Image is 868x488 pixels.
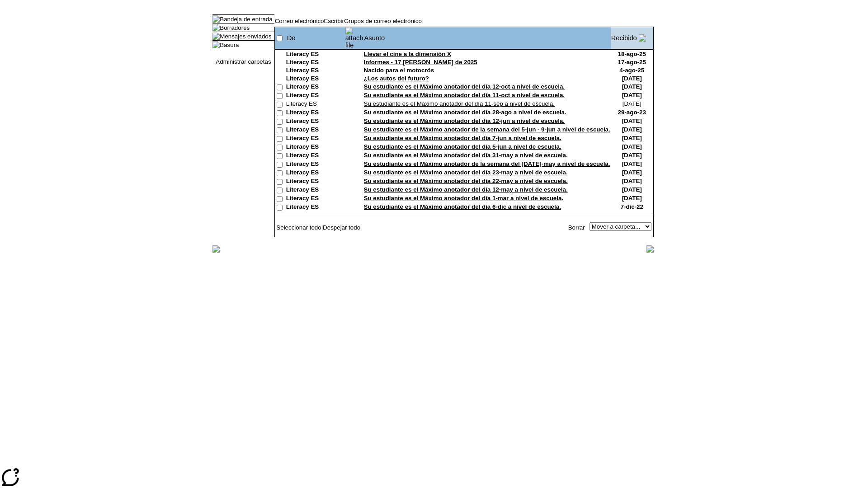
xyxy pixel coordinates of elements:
td: Literacy ES [286,117,345,126]
td: Literacy ES [286,160,345,169]
nobr: [DATE] [622,83,642,90]
a: Despejar todo [323,224,360,231]
nobr: 29-ago-23 [618,109,646,116]
nobr: 17-ago-25 [618,59,646,66]
img: folder_icon.gif [212,24,220,31]
a: Nacido para el motocrós [364,67,434,74]
a: Su estudiante es el Máximo anotador del día 12-jun a nivel de escuela. [364,117,565,124]
nobr: [DATE] [622,169,642,176]
a: Su estudiante es el Máximo anotador del día 1-mar a nivel de escuela. [364,195,563,202]
img: attach file [345,27,363,49]
nobr: [DATE] [622,186,642,193]
nobr: [DATE] [622,143,642,150]
td: Literacy ES [286,83,345,92]
nobr: [DATE] [622,160,642,167]
nobr: [DATE] [622,152,642,159]
td: Literacy ES [286,135,345,143]
a: Su estudiante es el Máximo anotador del día 11-sep a nivel de escuela. [364,100,555,107]
a: Basura [220,42,239,48]
nobr: [DATE] [622,117,642,124]
a: Su estudiante es el Máximo anotador del día 22-may a nivel de escuela. [364,178,568,184]
td: Literacy ES [286,143,345,152]
td: Literacy ES [286,109,345,117]
a: ¿Los autos del futuro? [364,75,429,82]
td: Literacy ES [286,51,345,59]
nobr: 4-ago-25 [619,67,644,74]
nobr: [DATE] [622,92,642,99]
a: Su estudiante es el Máximo anotador del día 31-may a nivel de escuela. [364,152,568,159]
nobr: 18-ago-25 [618,51,646,57]
img: folder_icon_pick.gif [212,15,220,23]
img: table_footer_right.gif [646,245,654,253]
a: Seleccionar todo [276,224,321,231]
a: Informes - 17 [PERSON_NAME] de 2025 [364,59,477,66]
a: Su estudiante es el Máximo anotador del día 5-jun a nivel de escuela. [364,143,561,150]
a: Su estudiante es el Máximo anotador del día 6-dic a nivel de escuela. [364,203,561,210]
nobr: [DATE] [622,178,642,184]
a: Borradores [220,24,250,31]
a: Su estudiante es el Máximo anotador del día 23-may a nivel de escuela. [364,169,568,176]
a: Su estudiante es el Máximo anotador del día 11-oct a nivel de escuela. [364,92,565,99]
a: Mensajes enviados [220,33,271,40]
td: Literacy ES [286,169,345,178]
a: Su estudiante es el Máximo anotador del día 12-oct a nivel de escuela. [364,83,565,90]
a: Correo electrónico [275,18,324,24]
img: table_footer_left.gif [212,245,220,253]
a: Bandeja de entrada [220,16,272,23]
a: Asunto [364,34,385,42]
td: Literacy ES [286,178,345,186]
a: Llevar el cine a la dimensión X [364,51,451,57]
td: Literacy ES [286,67,345,75]
a: Grupos de correo electrónico [344,18,422,24]
a: Su estudiante es el Máximo anotador del día 28-ago a nivel de escuela. [364,109,566,116]
td: Literacy ES [286,126,345,135]
nobr: [DATE] [622,126,642,133]
img: folder_icon.gif [212,41,220,48]
td: Literacy ES [286,203,345,212]
td: Literacy ES [286,100,345,109]
a: Su estudiante es el Máximo anotador del día 12-may a nivel de escuela. [364,186,568,193]
nobr: [DATE] [622,195,642,202]
img: folder_icon.gif [212,33,220,40]
td: | [275,222,385,232]
td: Literacy ES [286,59,345,67]
a: Su estudiante es el Máximo anotador del día 7-jun a nivel de escuela. [364,135,561,141]
a: Administrar carpetas [216,58,271,65]
a: Su estudiante es el Máximo anotador de la semana del [DATE]-may a nivel de escuela. [364,160,610,167]
a: Borrar [568,224,585,231]
td: Literacy ES [286,152,345,160]
a: Recibido [611,34,637,42]
img: arrow_down.gif [639,34,646,42]
td: Literacy ES [286,92,345,100]
td: Literacy ES [286,186,345,195]
td: Literacy ES [286,195,345,203]
nobr: 7-dic-22 [621,203,643,210]
a: De [287,34,296,42]
nobr: [DATE] [622,75,642,82]
a: Su estudiante es el Máximo anotador de la semana del 5-jun - 9-jun a nivel de escuela. [364,126,610,133]
nobr: [DATE] [622,135,642,141]
td: Literacy ES [286,75,345,83]
nobr: [DATE] [623,100,642,107]
a: Escribir [324,18,344,24]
